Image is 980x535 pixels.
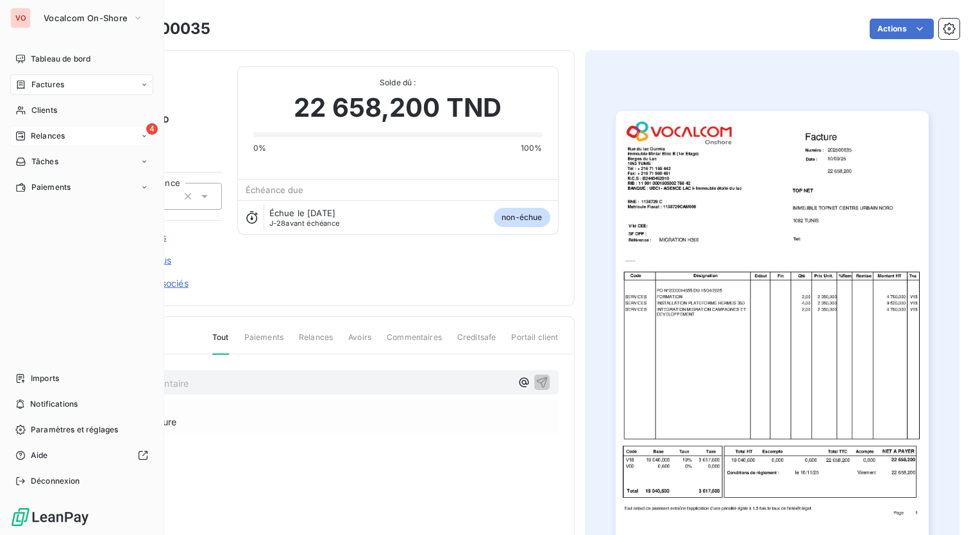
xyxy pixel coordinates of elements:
span: Aide [31,450,48,461]
span: Relances [299,332,333,353]
span: Solde dû : [253,77,543,89]
div: VO [10,8,31,28]
span: Commentaires [387,332,442,353]
span: Paiements [244,332,283,353]
span: Échue le [DATE] [269,208,335,218]
span: 100% [521,142,543,154]
a: Aide [10,445,153,466]
button: Actions [870,19,934,39]
span: Imports [31,373,59,384]
span: Relances [31,130,65,142]
span: non-échue [494,208,550,227]
span: Portail client [511,332,558,353]
span: Échéance due [246,185,304,195]
span: Clients [31,105,57,116]
span: 22 658,200 TND [294,89,502,127]
span: 0% [253,142,266,154]
span: Avoirs [348,332,371,353]
span: J-28 [269,219,286,228]
span: Paramètres et réglages [31,424,118,436]
span: Creditsafe [457,332,496,353]
span: 4 [146,123,158,135]
span: Factures [31,79,64,90]
span: Paiements [31,182,71,193]
span: Notifications [30,398,78,410]
span: Tout [212,332,229,355]
img: Logo LeanPay [10,507,90,527]
h3: 202500035 [120,17,210,40]
span: avant échéance [269,219,340,227]
span: Tableau de bord [31,53,90,65]
span: Déconnexion [31,475,80,487]
span: Tâches [31,156,58,167]
span: Vocalcom On-Shore [44,13,128,23]
iframe: Intercom live chat [936,491,967,522]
